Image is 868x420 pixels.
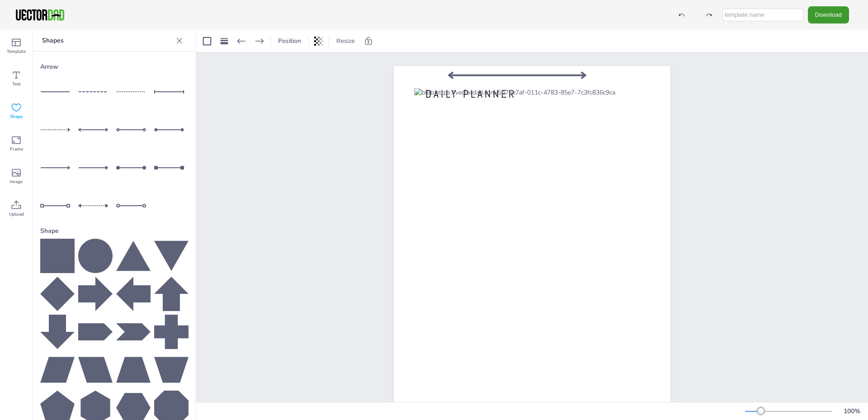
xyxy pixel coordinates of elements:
[276,37,303,45] span: Position
[40,223,189,239] div: Shape
[42,30,172,52] p: Shapes
[333,34,359,48] button: Resize
[808,6,849,23] button: Download
[425,86,516,100] span: DAILY PLANNER
[722,9,803,21] input: template name
[10,146,23,153] span: Frame
[10,178,23,185] span: Image
[10,113,23,120] span: Shape
[14,8,66,22] img: VectorDad-1.png
[9,211,24,218] span: Upload
[40,59,189,75] div: Arrow
[12,80,21,88] span: Text
[7,48,26,55] span: Template
[841,407,863,415] div: 100 %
